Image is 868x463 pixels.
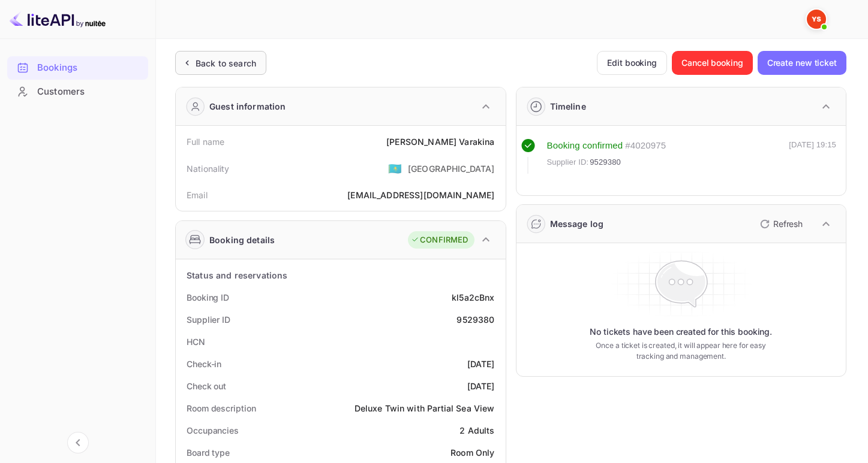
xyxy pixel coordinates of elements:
[7,80,148,102] a: Customers
[807,10,826,29] img: Yandex Support
[187,269,287,282] div: Status and reservations
[625,139,666,153] div: # 4020975
[456,313,494,326] div: 9529380
[187,446,230,459] div: Board type
[593,340,769,362] p: Once a ticket is created, it will appear here for easy tracking and management.
[590,326,772,338] p: No tickets have been created for this booking.
[187,313,230,326] div: Supplier ID
[450,446,494,459] div: Room Only
[547,139,623,153] div: Booking confirmed
[758,51,846,75] button: Create new ticket
[467,380,495,392] div: [DATE]
[388,158,402,179] span: United States
[590,156,621,168] span: 9529380
[547,156,589,168] span: Supplier ID:
[187,335,205,348] div: HCN
[7,80,148,104] div: Customers
[467,358,495,370] div: [DATE]
[37,85,142,99] div: Customers
[753,214,807,234] button: Refresh
[187,424,239,437] div: Occupancies
[773,217,803,230] p: Refresh
[209,234,275,246] div: Booking details
[187,162,230,175] div: Nationality
[672,51,753,75] button: Cancel booking
[550,217,604,230] div: Message log
[187,380,226,392] div: Check out
[452,291,494,304] div: kl5a2cBnx
[187,135,224,148] div: Full name
[459,424,494,437] div: 2 Adults
[37,61,142,75] div: Bookings
[187,189,208,201] div: Email
[347,189,494,201] div: [EMAIL_ADDRESS][DOMAIN_NAME]
[386,135,494,148] div: [PERSON_NAME] Varakina
[411,234,468,246] div: CONFIRMED
[7,56,148,78] a: Bookings
[196,57,256,69] div: Back to search
[209,100,286,113] div: Guest information
[187,291,229,304] div: Booking ID
[355,402,495,414] div: Deluxe Twin with Partial Sea View
[187,402,256,414] div: Room description
[550,100,586,113] div: Timeline
[10,10,106,29] img: LiteAPI logo
[67,432,89,453] button: Collapse navigation
[597,51,667,75] button: Edit booking
[7,56,148,80] div: Bookings
[408,162,495,175] div: [GEOGRAPHIC_DATA]
[789,139,836,174] div: [DATE] 19:15
[187,358,221,370] div: Check-in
